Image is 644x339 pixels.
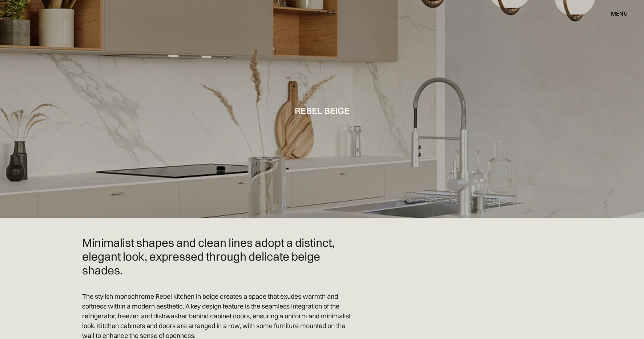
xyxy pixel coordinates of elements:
h1: Rebel Beige [295,106,350,115]
div: menu [604,7,628,20]
div: menu [611,11,628,16]
h2: Minimalist shapes and clean lines adopt a distinct, elegant look, expressed through delicate beig... [82,236,358,277]
a: home [297,9,347,18]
